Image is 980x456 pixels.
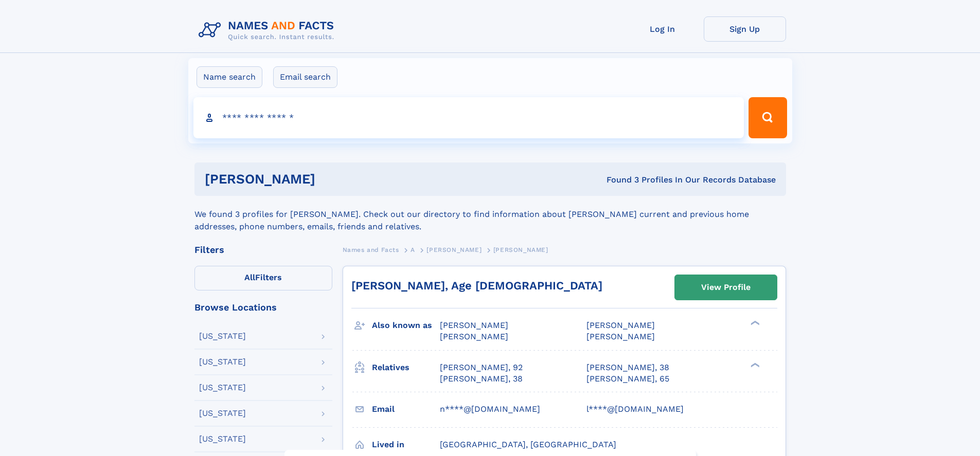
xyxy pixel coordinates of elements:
[194,266,332,290] label: Filters
[675,275,777,300] a: View Profile
[586,332,655,341] span: [PERSON_NAME]
[351,279,602,292] a: [PERSON_NAME], Age [DEMOGRAPHIC_DATA]
[440,332,508,341] span: [PERSON_NAME]
[372,359,440,376] h3: Relatives
[440,373,523,385] a: [PERSON_NAME], 38
[586,320,655,330] span: [PERSON_NAME]
[194,196,786,233] div: We found 3 profiles for [PERSON_NAME]. Check out our directory to find information about [PERSON_...
[440,320,508,330] span: [PERSON_NAME]
[411,243,415,256] a: A
[372,436,440,453] h3: Lived in
[372,317,440,334] h3: Also known as
[199,332,246,340] div: [US_STATE]
[426,246,482,253] span: [PERSON_NAME]
[586,362,669,373] a: [PERSON_NAME], 38
[748,320,760,326] div: ❯
[748,361,760,368] div: ❯
[440,362,523,373] a: [PERSON_NAME], 92
[704,16,786,42] a: Sign Up
[199,358,246,366] div: [US_STATE]
[426,243,482,256] a: [PERSON_NAME]
[199,409,246,417] div: [US_STATE]
[586,373,669,385] a: [PERSON_NAME], 65
[493,246,548,253] span: [PERSON_NAME]
[749,97,787,138] button: Search Button
[372,400,440,418] h3: Email
[205,173,461,186] h1: [PERSON_NAME]
[461,174,776,186] div: Found 3 Profiles In Our Records Database
[440,440,616,449] span: [GEOGRAPHIC_DATA], [GEOGRAPHIC_DATA]
[273,66,337,88] label: Email search
[197,66,262,88] label: Name search
[193,97,744,138] input: search input
[194,16,343,44] img: Logo Names and Facts
[194,245,332,254] div: Filters
[343,243,399,256] a: Names and Facts
[411,246,415,253] span: A
[199,384,246,392] div: [US_STATE]
[199,435,246,443] div: [US_STATE]
[621,16,704,42] a: Log In
[701,276,751,299] div: View Profile
[244,272,255,282] span: All
[194,303,332,312] div: Browse Locations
